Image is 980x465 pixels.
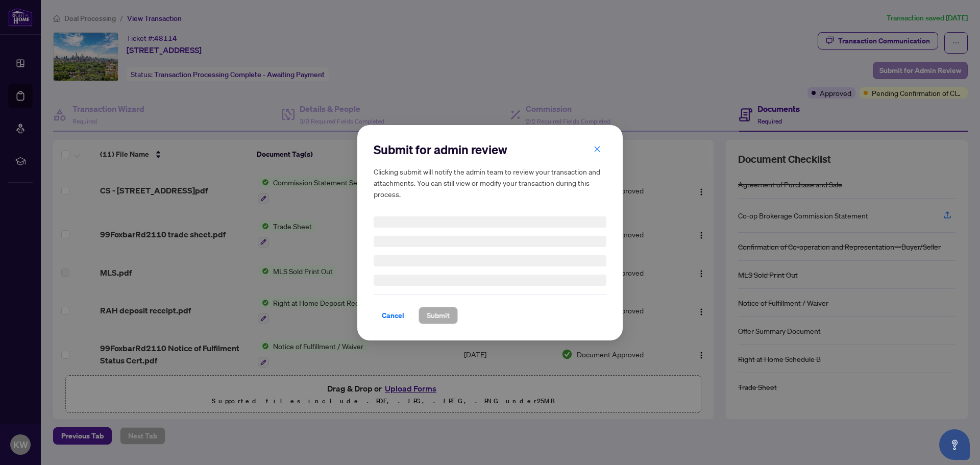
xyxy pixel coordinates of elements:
[374,307,412,324] button: Cancel
[594,145,601,152] span: close
[382,307,404,324] span: Cancel
[374,166,606,200] h5: Clicking submit will notify the admin team to review your transaction and attachments. You can st...
[419,307,458,324] button: Submit
[374,141,606,158] h2: Submit for admin review
[939,429,970,460] button: Open asap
